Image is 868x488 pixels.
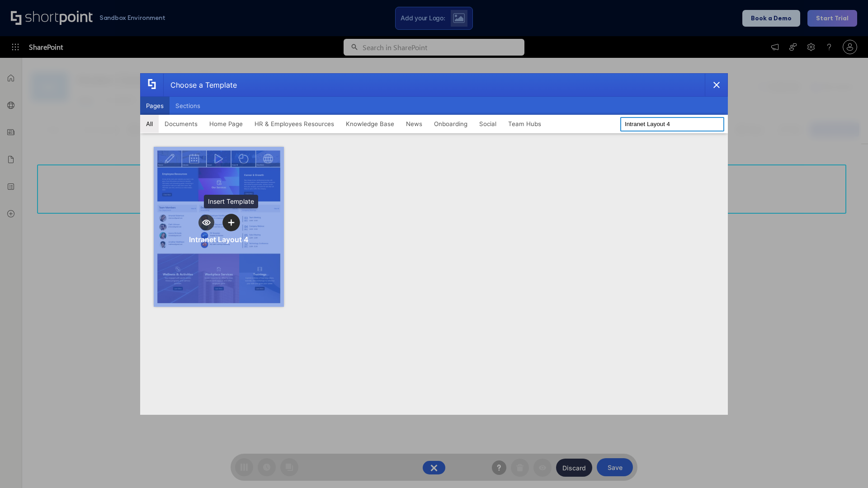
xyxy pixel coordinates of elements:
div: Intranet Layout 4 [189,235,249,244]
button: Team Hubs [502,115,547,133]
button: Social [473,115,502,133]
iframe: Chat Widget [823,445,868,488]
button: HR & Employees Resources [249,115,340,133]
button: Sections [170,97,206,115]
button: News [400,115,428,133]
div: Choose a Template [163,74,237,96]
button: All [140,115,159,133]
input: Search [620,117,724,131]
button: Pages [140,97,170,115]
button: Documents [159,115,203,133]
button: Onboarding [428,115,473,133]
div: template selector [140,73,728,415]
button: Home Page [203,115,249,133]
button: Knowledge Base [340,115,400,133]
